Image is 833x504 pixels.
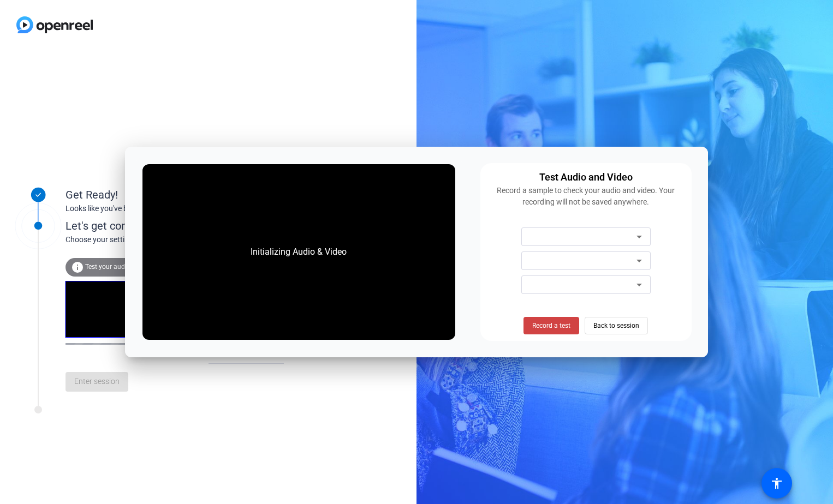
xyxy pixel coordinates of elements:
[66,234,306,245] div: Choose your settings
[71,261,84,274] mat-icon: info
[66,203,284,214] div: Looks like you've been invited to join
[770,477,783,490] mat-icon: accessibility
[66,187,284,203] div: Get Ready!
[66,218,306,234] div: Let's get connected.
[532,321,570,331] span: Record a test
[585,317,648,334] button: Back to session
[523,317,579,334] button: Record a test
[539,170,633,185] div: Test Audio and Video
[85,263,161,271] span: Test your audio and video
[593,315,639,336] span: Back to session
[240,235,358,269] div: Initializing Audio & Video
[487,185,685,208] div: Record a sample to check your audio and video. Your recording will not be saved anywhere.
